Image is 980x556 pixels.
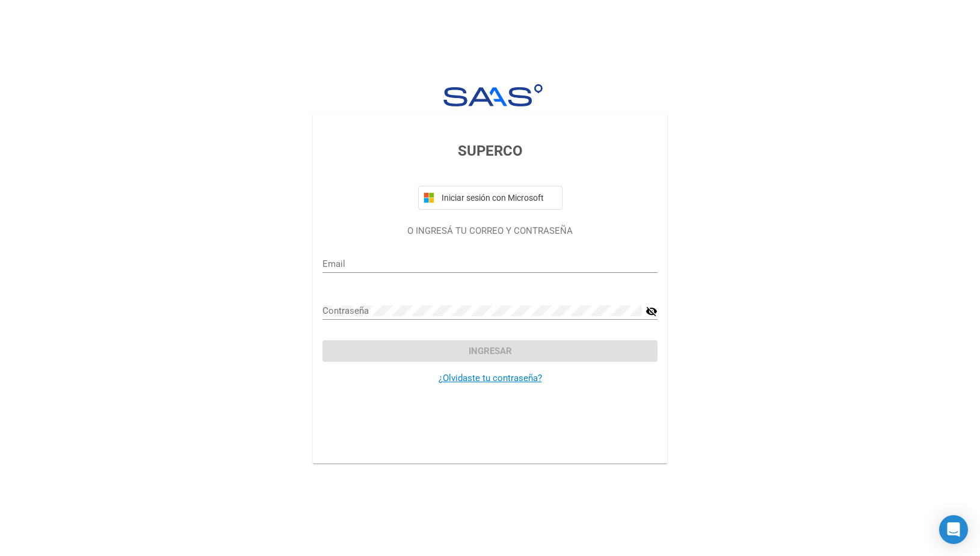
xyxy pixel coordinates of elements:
mat-icon: visibility_off [646,304,658,319]
span: Ingresar [469,346,512,356]
h3: SUPERCO [322,140,658,162]
div: Open Intercom Messenger [939,515,968,544]
p: O INGRESÁ TU CORREO Y CONTRASEÑA [322,224,658,238]
button: Ingresar [322,340,658,362]
a: ¿Olvidaste tu contraseña? [439,373,542,383]
button: Iniciar sesión con Microsoft [418,186,562,210]
span: Iniciar sesión con Microsoft [439,193,557,203]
